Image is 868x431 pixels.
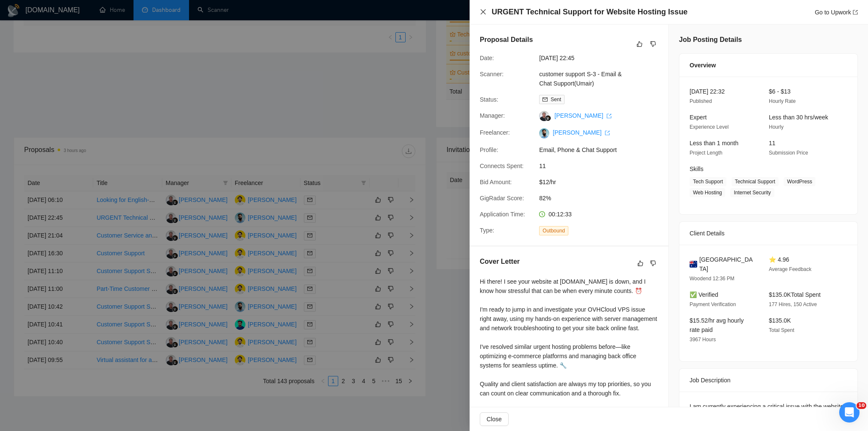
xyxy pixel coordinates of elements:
[815,9,858,16] a: Go to Upworkexport
[480,35,533,45] h5: Proposal Details
[769,114,828,121] span: Less than 30 hrs/week
[769,98,796,104] span: Hourly Rate
[690,98,712,104] span: Published
[606,113,612,119] span: export
[539,211,545,217] span: clock-circle
[480,179,512,185] span: Bid Amount:
[480,163,524,169] span: Connects Spent:
[769,327,794,333] span: Total Spent
[548,211,572,218] span: 00:12:33
[690,124,729,130] span: Experience Level
[690,317,744,333] span: $15.52/hr avg hourly rate paid
[769,150,808,156] span: Submission Price
[605,130,610,135] span: export
[480,257,520,267] h5: Cover Letter
[480,129,510,136] span: Freelancer:
[542,97,548,102] span: mail
[480,412,509,426] button: Close
[690,188,725,197] span: Web Hosting
[539,128,549,138] img: c1sgSOyCBqaBR5jgCRGyQOyF_HwPuPzarQ5ZhnsWP_QUF5b7eAf-RaywCrgDXbnceb
[769,256,789,263] span: ⭐ 4.96
[648,258,658,268] button: dislike
[699,255,755,274] span: [GEOGRAPHIC_DATA]
[690,337,716,343] span: 3967 Hours
[732,177,779,186] span: Technical Support
[769,317,791,324] span: $135.0K
[634,39,645,49] button: like
[637,260,643,267] span: like
[690,291,718,298] span: ✅ Verified
[769,266,812,272] span: Average Feedback
[769,124,784,130] span: Hourly
[480,211,525,218] span: Application Time:
[480,8,487,15] span: close
[690,88,725,95] span: [DATE] 22:32
[769,291,821,298] span: $135.0K Total Spent
[853,10,858,15] span: export
[539,193,666,203] span: 82%
[539,71,622,87] a: customer support S-3 - Email & Chat Support(Umair)
[554,112,612,119] a: [PERSON_NAME] export
[690,369,847,392] div: Job Description
[769,88,790,95] span: $6 - $13
[553,129,610,136] a: [PERSON_NAME] export
[650,41,656,47] span: dislike
[690,150,722,156] span: Project Length
[690,140,738,146] span: Less than 1 month
[480,227,494,234] span: Type:
[635,258,645,268] button: like
[690,61,716,70] span: Overview
[480,71,504,77] span: Scanner:
[690,276,734,282] span: Woodend 12:36 PM
[857,402,866,409] span: 10
[480,8,487,16] button: Close
[690,166,704,172] span: Skills
[679,35,742,45] h5: Job Posting Details
[551,97,561,102] span: Sent
[480,96,498,103] span: Status:
[539,145,666,155] span: Email, Phone & Chat Support
[690,260,697,269] img: 🇦🇺
[487,414,502,424] span: Close
[492,7,687,17] h4: URGENT Technical Support for Website Hosting Issue
[539,177,666,187] span: $12/hr
[480,146,498,153] span: Profile:
[545,115,551,121] img: gigradar-bm.png
[839,402,860,423] iframe: Intercom live chat
[637,41,643,47] span: like
[769,140,776,146] span: 11
[690,222,847,245] div: Client Details
[480,55,494,61] span: Date:
[690,177,726,186] span: Tech Support
[730,188,774,197] span: Internet Security
[769,301,817,307] span: 177 Hires, 150 Active
[480,195,524,202] span: GigRadar Score:
[648,39,658,49] button: dislike
[690,301,736,307] span: Payment Verification
[539,161,666,171] span: 11
[539,53,666,63] span: [DATE] 22:45
[539,226,568,235] span: Outbound
[650,260,656,267] span: dislike
[690,114,707,121] span: Expert
[480,112,505,119] span: Manager:
[784,177,815,186] span: WordPress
